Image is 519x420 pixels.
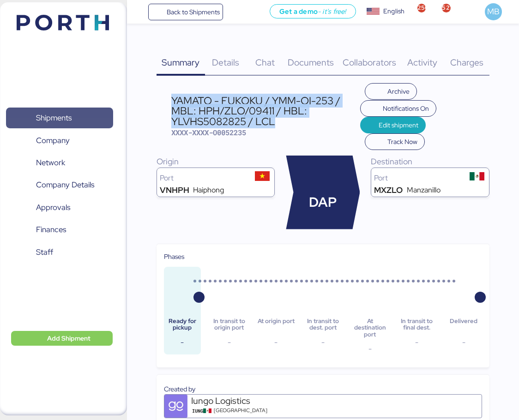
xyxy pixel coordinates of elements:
[36,111,72,125] span: Shipments
[351,343,388,354] div: -
[487,6,500,18] span: MB
[383,103,429,114] span: Notifications On
[211,318,247,331] div: In transit to origin port
[36,178,94,192] span: Company Details
[164,318,201,331] div: Ready for pickup
[351,318,388,338] div: At destination port
[162,56,199,68] span: Summary
[6,242,113,263] a: Staff
[164,384,483,394] div: Created by
[365,133,425,150] button: Track Now
[407,186,441,194] div: Manzanillo
[387,86,410,97] span: Archive
[407,56,437,68] span: Activity
[171,128,246,137] span: XXXX-XXXX-O0052235
[6,174,113,196] a: Company Details
[164,337,201,348] div: -
[445,318,482,331] div: Delivered
[379,120,418,131] span: Edit shipment
[6,108,113,129] a: Shipments
[371,156,489,168] div: Destination
[164,252,483,262] div: Phases
[365,83,417,100] button: Archive
[133,4,148,20] button: Menu
[6,219,113,240] a: Finances
[36,156,65,169] span: Network
[374,174,467,182] div: Port
[255,56,275,68] span: Chat
[304,337,341,348] div: -
[47,333,91,344] span: Add Shipment
[36,246,53,259] span: Staff
[304,318,341,331] div: In transit to dest. port
[157,156,275,168] div: Origin
[450,56,483,68] span: Charges
[171,96,360,126] div: YAMATO - FUKOKU / YMM-OI-253 / MBL: HPH/ZLO/09411 / HBL: YLVHS5082825 / LCL
[288,56,334,68] span: Documents
[360,100,437,117] button: Notifications On
[398,337,435,348] div: -
[445,337,482,348] div: -
[193,186,224,194] div: Haiphong
[398,318,435,331] div: In transit to final dest.
[309,192,337,212] span: DAP
[360,117,426,133] button: Edit shipment
[214,407,267,414] span: [GEOGRAPHIC_DATA]
[6,197,113,218] a: Approvals
[36,134,70,147] span: Company
[167,6,220,18] span: Back to Shipments
[212,56,239,68] span: Details
[387,136,417,147] span: Track Now
[211,337,247,348] div: -
[258,318,295,331] div: At origin port
[258,337,295,348] div: -
[148,4,223,20] a: Back to Shipments
[6,130,113,151] a: Company
[160,174,253,182] div: Port
[343,56,396,68] span: Collaborators
[11,331,113,346] button: Add Shipment
[36,201,70,214] span: Approvals
[36,223,66,236] span: Finances
[374,186,403,194] div: MXZLO
[160,186,189,194] div: VNHPH
[383,6,404,16] div: English
[191,395,302,407] div: Iungo Logistics
[6,152,113,174] a: Network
